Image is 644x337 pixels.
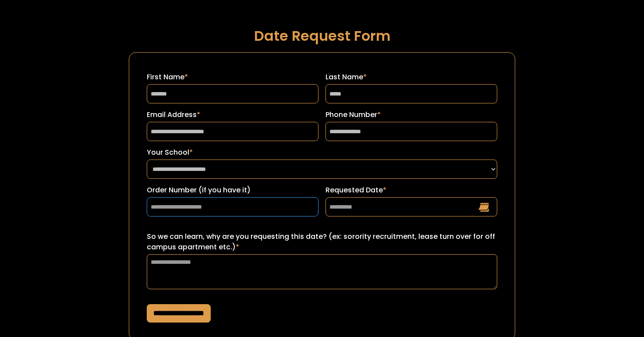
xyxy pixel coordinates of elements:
[147,231,497,252] label: So we can learn, why are you requesting this date? (ex: sorority recruitment, lease turn over for...
[326,72,497,82] label: Last Name
[147,72,318,82] label: First Name
[326,185,497,195] label: Requested Date
[326,110,497,120] label: Phone Number
[147,185,318,195] label: Order Number (if you have it)
[147,147,497,158] label: Your School
[129,28,515,43] h1: Date Request Form
[147,110,318,120] label: Email Address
